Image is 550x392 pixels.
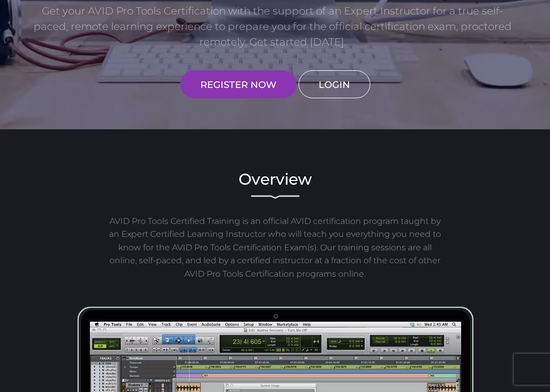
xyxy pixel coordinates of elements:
a: REGISTER NOW [180,70,296,98]
a: LOGIN [298,70,370,98]
p: Get your AVID Pro Tools Certification with the support of an Expert Instructor for a true self-pa... [33,3,513,50]
h2: Overview [33,172,518,187]
p: AVID Pro Tools Certified Training is an official AVID certification program taught by an Expert C... [105,215,445,281]
img: decorative line [251,195,300,199]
